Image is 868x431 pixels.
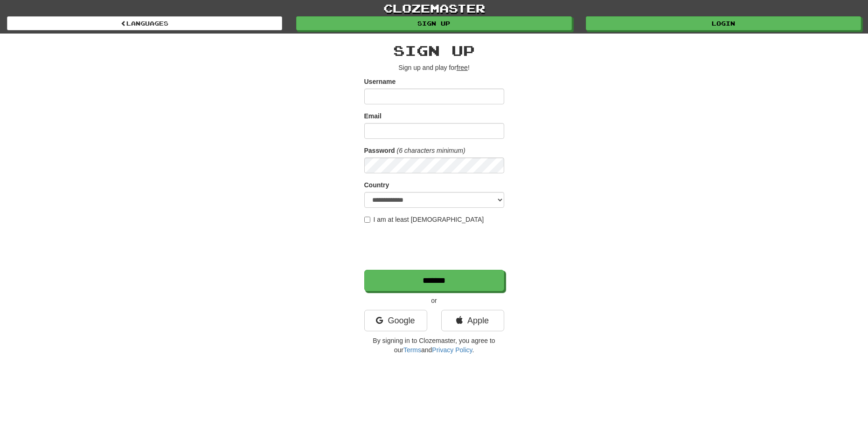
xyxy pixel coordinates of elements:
[364,43,504,58] h2: Sign up
[296,16,571,30] a: Sign up
[364,146,395,155] label: Password
[403,346,421,354] a: Terms
[364,310,427,331] a: Google
[364,217,370,223] input: I am at least [DEMOGRAPHIC_DATA]
[364,215,484,224] label: I am at least [DEMOGRAPHIC_DATA]
[364,336,504,355] p: By signing in to Clozemaster, you agree to our and .
[364,63,504,72] p: Sign up and play for !
[457,64,468,71] u: free
[441,310,504,331] a: Apple
[364,180,389,190] label: Country
[364,229,506,265] iframe: reCAPTCHA
[364,296,504,305] p: or
[432,346,472,354] a: Privacy Policy
[586,16,861,30] a: Login
[7,16,282,30] a: Languages
[397,147,465,154] em: (6 characters minimum)
[364,77,396,86] label: Username
[364,111,382,121] label: Email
